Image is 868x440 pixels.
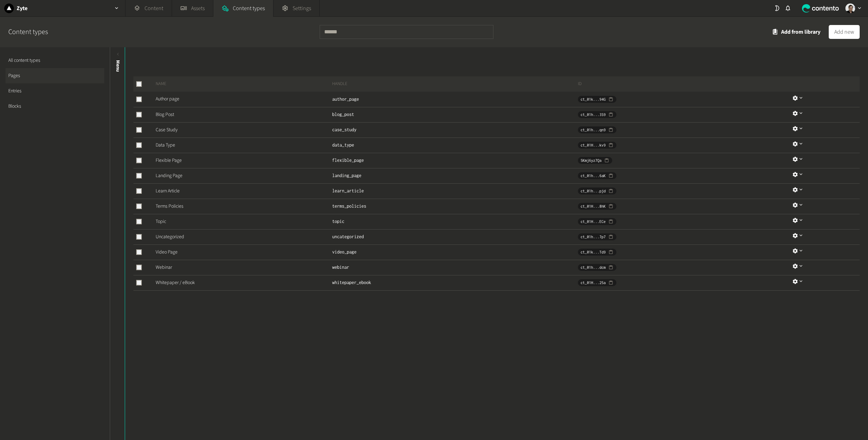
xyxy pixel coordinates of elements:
a: Blocks [6,99,104,114]
span: flexible_page [332,158,364,163]
a: Uncategorized [156,233,184,240]
button: ct_01H...8hK [578,203,616,210]
button: 5Kmj6yz7Qa [578,157,612,164]
span: Menu [114,60,122,72]
span: ct_01k...94G [581,96,606,102]
span: data_type [332,142,354,148]
img: Vinicius Machado [845,3,855,13]
button: ct_01h...pjd [578,188,616,194]
span: ct_01H...8hK [581,203,606,209]
button: ct_01H...ECe [578,218,616,225]
a: Landing Page [156,172,182,179]
h2: Zyte [17,4,27,13]
span: Content types [233,4,265,13]
span: webinar [332,265,349,270]
span: ct_01h...7p7 [581,234,606,240]
a: Data Type [156,142,175,149]
img: Zyte [4,3,14,13]
span: ct_01H...25a [581,280,606,286]
button: Add new [829,25,860,39]
span: ct_01h...6aK [581,173,606,179]
a: Learn Article [156,188,180,194]
th: Name [150,76,332,92]
span: case_study [332,127,357,132]
span: ct_01h...3S9 [581,111,606,118]
span: ct_01h...qn9 [581,127,606,133]
a: Video Page [156,249,178,256]
span: ct_01h...dcm [581,264,606,271]
a: Webinar [156,264,172,271]
span: 5Kmj6yz7Qa [581,157,601,164]
button: ct_01h...dcm [578,264,616,271]
a: Whitepaper / eBook [156,279,195,286]
a: Pages [6,68,104,83]
a: Topic [156,218,166,225]
button: ct_01h...qn9 [578,126,616,133]
span: blog_post [332,112,354,117]
span: topic [332,219,344,224]
a: Flexible Page [156,157,182,164]
span: landing_page [332,173,361,178]
span: terms_policies [332,204,366,209]
span: learn_article [332,188,364,193]
th: ID [578,76,792,92]
button: ct_01h...7p7 [578,233,616,240]
span: ct_01H...ECe [581,218,606,225]
a: Author page [156,96,179,102]
span: uncategorized [332,234,364,239]
span: Settings [293,4,311,13]
a: Case Study [156,126,178,133]
button: ct_01k...Td9 [578,249,616,256]
button: ct_01H...kv9 [578,142,616,149]
a: Terms Policies [156,203,183,210]
h2: Content types [8,27,48,37]
span: whitepaper_ebook [332,280,371,285]
button: ct_01h...6aK [578,172,616,179]
button: Add from library [772,25,820,39]
button: ct_01k...94G [578,96,616,103]
button: ct_01h...3S9 [578,111,616,118]
a: Entries [6,83,104,99]
a: All content types [6,53,104,68]
th: Handle [332,76,578,92]
span: ct_01k...Td9 [581,249,606,255]
span: author_page [332,97,359,102]
button: ct_01H...25a [578,279,616,286]
span: video_page [332,249,357,255]
a: Blog Post [156,111,174,118]
span: ct_01H...kv9 [581,142,606,148]
span: ct_01h...pjd [581,188,606,194]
